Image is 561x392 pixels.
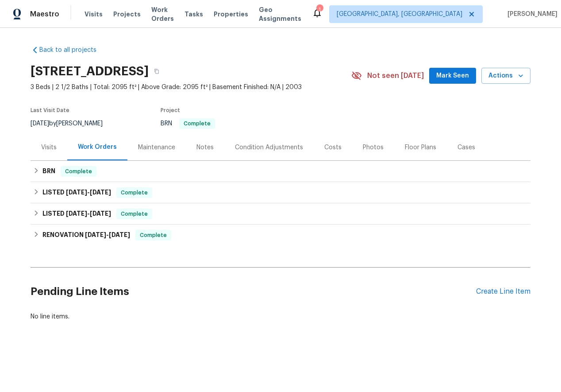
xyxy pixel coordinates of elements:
[42,166,55,177] h6: BRN
[31,225,530,246] div: RENOVATION [DATE]-[DATE]Complete
[117,188,151,197] span: Complete
[504,10,557,19] span: [PERSON_NAME]
[113,10,141,19] span: Projects
[90,210,111,217] span: [DATE]
[30,10,59,19] span: Maestro
[85,232,130,238] span: -
[66,210,87,217] span: [DATE]
[66,210,111,217] span: -
[31,203,530,225] div: LISTED [DATE]-[DATE]Complete
[31,118,113,129] div: by [PERSON_NAME]
[149,63,165,79] button: Copy Address
[42,187,111,198] h6: LISTED
[457,143,475,152] div: Cases
[109,232,130,238] span: [DATE]
[117,210,151,218] span: Complete
[41,143,57,152] div: Visits
[436,70,469,82] span: Mark Seen
[316,5,323,14] div: 1
[151,5,174,23] span: Work Orders
[476,287,530,296] div: Create Line Item
[363,143,384,152] div: Photos
[66,189,87,195] span: [DATE]
[31,120,49,127] span: [DATE]
[42,209,111,219] h6: LISTED
[138,143,175,152] div: Maintenance
[196,143,214,152] div: Notes
[66,189,111,195] span: -
[78,143,117,151] div: Work Orders
[31,182,530,203] div: LISTED [DATE]-[DATE]Complete
[90,189,111,195] span: [DATE]
[42,230,130,241] h6: RENOVATION
[31,312,530,321] div: No line items.
[31,271,476,312] h2: Pending Line Items
[481,68,530,84] button: Actions
[85,232,106,238] span: [DATE]
[429,68,476,84] button: Mark Seen
[31,67,149,76] h2: [STREET_ADDRESS]
[324,143,342,152] div: Costs
[161,108,180,113] span: Project
[235,143,303,152] div: Condition Adjustments
[31,108,69,113] span: Last Visit Date
[180,121,214,126] span: Complete
[488,70,523,82] span: Actions
[31,161,530,182] div: BRN Complete
[31,46,115,54] a: Back to all projects
[184,11,203,17] span: Tasks
[259,5,301,23] span: Geo Assignments
[61,167,96,176] span: Complete
[337,10,462,19] span: [GEOGRAPHIC_DATA], [GEOGRAPHIC_DATA]
[405,143,436,152] div: Floor Plans
[161,120,215,127] span: BRN
[31,83,351,92] span: 3 Beds | 2 1/2 Baths | Total: 2095 ft² | Above Grade: 2095 ft² | Basement Finished: N/A | 2003
[136,231,170,240] span: Complete
[367,71,424,80] span: Not seen [DATE]
[214,10,248,19] span: Properties
[85,10,103,19] span: Visits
